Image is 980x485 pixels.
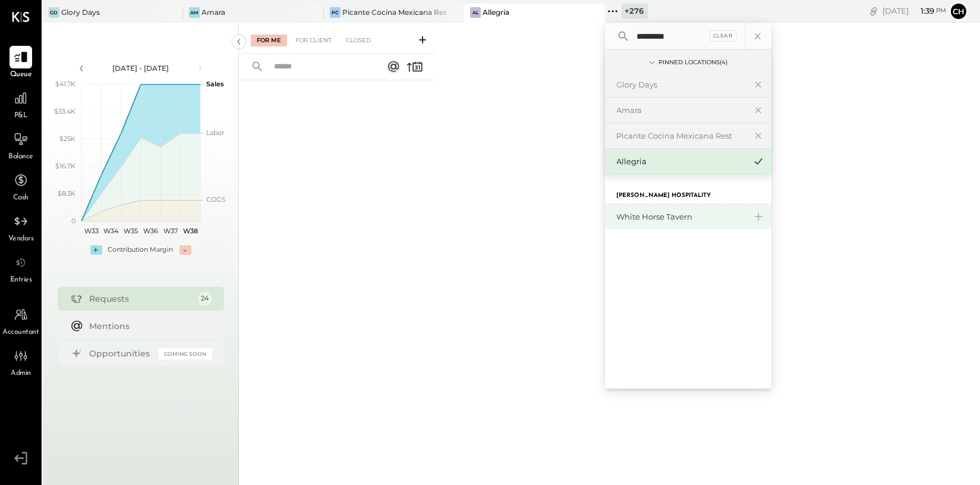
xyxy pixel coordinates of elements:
div: Opportunities [90,348,153,359]
a: Accountant [1,303,41,338]
div: 24 [198,292,212,306]
div: GD [49,7,59,18]
div: Coming Soon [159,348,212,359]
text: $41.7K [55,80,75,88]
text: Labor [206,129,224,137]
span: Admin [11,368,31,379]
div: copy link [868,5,880,17]
text: 0 [71,217,75,225]
span: Entries [10,275,32,286]
a: Admin [1,345,41,379]
text: $25K [59,134,75,143]
div: Picante Cocina Mexicana Rest [617,130,745,142]
div: Al [470,7,481,18]
div: Requests [90,293,192,305]
div: Amara [201,7,225,17]
div: Glory Days [61,7,100,17]
a: Queue [1,46,41,80]
div: PC [330,7,341,18]
text: $8.3K [58,189,75,198]
text: W35 [124,227,138,235]
text: W34 [103,227,119,235]
div: For Client [289,35,338,46]
a: Cash [1,169,41,204]
label: [PERSON_NAME] Hospitality [617,192,711,200]
div: Allegria [483,7,509,17]
span: Cash [13,193,29,204]
div: Pinned Locations ( 4 ) [658,58,727,67]
text: W38 [182,227,197,235]
div: + 276 [622,4,648,18]
a: P&L [1,87,41,121]
a: Entries [1,251,41,286]
div: Closed [340,35,377,46]
div: - [179,245,191,255]
div: [DATE] [883,5,946,17]
div: + [90,245,102,255]
span: Vendors [8,234,34,245]
button: Ch [949,2,968,21]
div: Allegria [617,156,745,167]
div: Glory Days [617,79,745,90]
div: Contribution Margin [108,245,174,255]
text: COGS [206,196,226,204]
div: White Horse Tavern [617,211,745,223]
text: W37 [163,227,178,235]
span: Balance [8,152,33,162]
text: $16.7K [55,162,75,170]
div: Mentions [90,320,206,332]
div: [DATE] - [DATE] [90,63,191,73]
text: W33 [84,227,98,235]
text: Sales [206,80,224,88]
a: Vendors [1,210,41,245]
div: Am [189,7,200,18]
span: P&L [14,111,28,121]
text: W36 [143,227,158,235]
span: Queue [10,70,32,80]
text: $33.4K [54,107,75,115]
span: Accountant [3,327,39,338]
div: Amara [617,105,745,116]
div: Picante Cocina Mexicana Rest [342,7,446,17]
div: For Me [251,35,287,46]
div: Clear [710,30,737,42]
a: Balance [1,128,41,162]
